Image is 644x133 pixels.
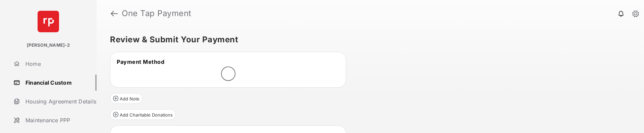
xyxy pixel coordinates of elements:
p: [PERSON_NAME]-2 [27,42,70,49]
strong: One Tap Payment [122,9,192,17]
span: Payment Method [117,58,164,65]
button: Add Note [110,93,143,104]
a: Financial Custom [11,75,97,91]
a: Maintenance PPP [11,112,97,128]
button: Add Charitable Donations [110,109,176,120]
img: svg+xml;base64,PHN2ZyB4bWxucz0iaHR0cDovL3d3dy53My5vcmcvMjAwMC9zdmciIHdpZHRoPSI2NCIgaGVpZ2h0PSI2NC... [38,11,59,32]
a: Housing Agreement Details [11,93,97,109]
a: Home [11,56,97,72]
h5: Review & Submit Your Payment [110,36,625,44]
